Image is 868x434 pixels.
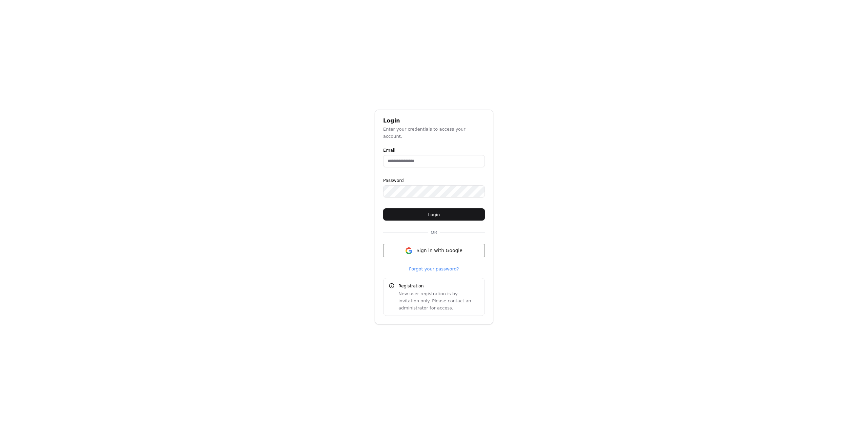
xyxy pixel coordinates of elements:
button: Sign in with Google [383,244,485,257]
span: Sign in with Google [416,247,462,254]
label: Email [383,148,485,152]
div: New user registration is by invitation only. Please contact an administrator for access. [398,290,479,312]
div: Login [383,118,485,124]
a: Forgot your password? [409,265,459,272]
label: Password [383,178,485,183]
button: Login [383,208,485,221]
span: OR [428,229,440,236]
div: Registration [398,282,479,289]
div: Enter your credentials to access your account. [383,126,485,140]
